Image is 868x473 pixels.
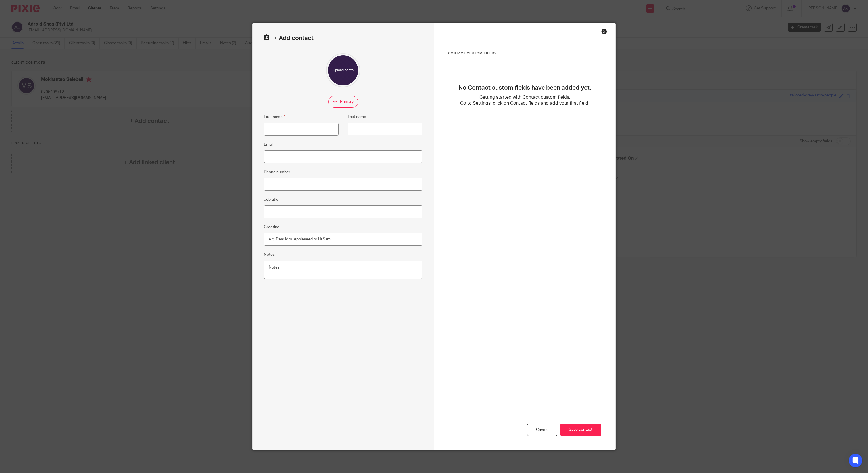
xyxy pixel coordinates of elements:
[601,29,607,34] div: Close this dialog window
[348,114,366,120] label: Last name
[448,84,601,92] h3: No Contact custom fields have been added yet.
[264,233,422,246] input: e.g. Dear Mrs. Appleseed or Hi Sam
[560,424,601,436] input: Save contact
[448,51,601,56] h3: Contact Custom fields
[527,424,557,436] div: Cancel
[264,169,290,175] label: Phone number
[264,34,422,42] h2: + Add contact
[448,94,601,107] p: Getting started with Contact custom fields. Go to Settings, click on Contact fields and add your ...
[264,113,285,120] label: First name
[264,224,279,230] label: Greeting
[264,252,275,257] label: Notes
[264,142,273,147] label: Email
[264,197,278,202] label: Job title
